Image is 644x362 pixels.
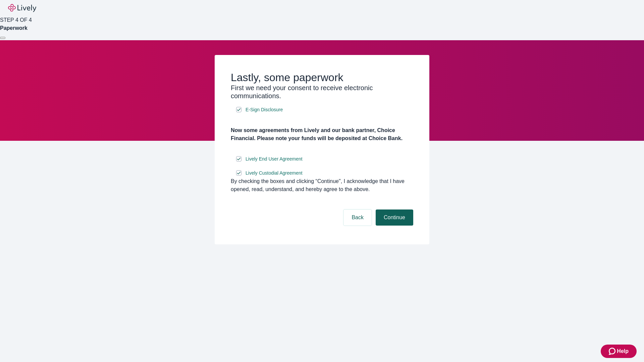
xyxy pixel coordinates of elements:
a: e-sign disclosure document [244,169,304,177]
div: By checking the boxes and clicking “Continue", I acknowledge that I have opened, read, understand... [231,177,413,193]
button: Continue [376,209,413,226]
h4: Now some agreements from Lively and our bank partner, Choice Financial. Please note your funds wi... [231,126,413,142]
h2: Lastly, some paperwork [231,71,413,84]
span: Lively End User Agreement [246,156,303,163]
a: e-sign disclosure document [244,155,304,163]
h3: First we need your consent to receive electronic communications. [231,84,413,100]
span: Lively Custodial Agreement [246,170,303,177]
button: Zendesk support iconHelp [601,345,637,358]
a: e-sign disclosure document [244,106,284,114]
svg: Zendesk support icon [609,347,617,355]
span: Help [617,347,629,355]
img: Lively [8,4,36,12]
span: E-Sign Disclosure [246,106,283,113]
button: Back [343,209,372,226]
